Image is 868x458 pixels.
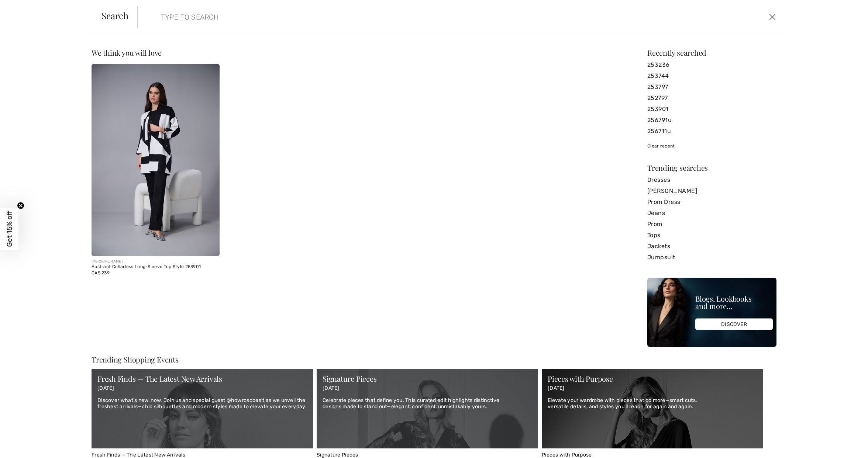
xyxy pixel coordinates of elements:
a: 253744 [647,70,776,81]
span: Search [101,11,128,20]
button: Close teaser [17,202,24,209]
a: 253797 [647,81,776,93]
a: 256711u [647,126,776,137]
a: 256791u [647,115,776,126]
div: Fresh Finds — The Latest New Arrivals [97,375,307,382]
a: Jumpsuit [647,252,776,263]
a: Prom [647,219,776,230]
span: Help [17,5,32,12]
div: DISCOVER [695,319,773,330]
a: Prom Dress [647,197,776,208]
div: Signature Pieces [323,375,532,382]
a: Fresh Finds — The Latest New Arrivals Fresh Finds — The Latest New Arrivals [DATE] Discover what’... [92,369,313,458]
div: Trending searches [647,164,776,171]
a: 252797 [647,93,776,104]
p: [DATE] [97,385,307,392]
a: Signature Pieces Signature Pieces [DATE] Celebrate pieces that define you. This curated edit high... [317,369,538,458]
div: Abstract Collarless Long-Sleeve Top Style 253901 [92,264,220,270]
div: [PERSON_NAME] [92,259,220,264]
input: TYPE TO SEARCH [155,6,614,28]
p: Elevate your wardrobe with pieces that do more—smart cuts, versatile details, and styles you’ll r... [548,398,757,410]
div: Trending Shopping Events [92,356,776,363]
a: Jeans [647,208,776,219]
div: Blogs, Lookbooks and more... [695,295,773,310]
a: 253236 [647,59,776,70]
a: 253901 [647,104,776,115]
span: Fresh Finds — The Latest New Arrivals [92,452,185,458]
span: CA$ 239 [92,270,110,275]
a: Dresses [647,174,776,185]
a: Jackets [647,241,776,252]
img: Abstract Collarless Long-Sleeve Top Style 253901. Black/Vanilla [92,64,220,256]
img: Blogs, Lookbooks and more... [647,278,776,347]
button: Close [767,11,778,23]
span: Get 15% off [5,211,14,247]
span: We think you will love [92,48,162,58]
div: Pieces with Purpose [548,375,757,382]
div: Recently searched [647,49,776,56]
a: Pieces with Purpose Pieces with Purpose [DATE] Elevate your wardrobe with pieces that do more—sma... [542,369,763,458]
a: [PERSON_NAME] [647,185,776,197]
p: [DATE] [548,385,757,392]
p: [DATE] [323,385,532,392]
span: Pieces with Purpose [542,452,592,458]
a: Tops [647,230,776,241]
span: Signature Pieces [317,452,358,458]
div: Clear recent [647,143,776,149]
p: Celebrate pieces that define you. This curated edit highlights distinctive designs made to stand ... [323,398,532,410]
p: Discover what’s new, now. Join us and special guest @howrosdoesit as we unveil the freshest arriv... [97,398,307,410]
